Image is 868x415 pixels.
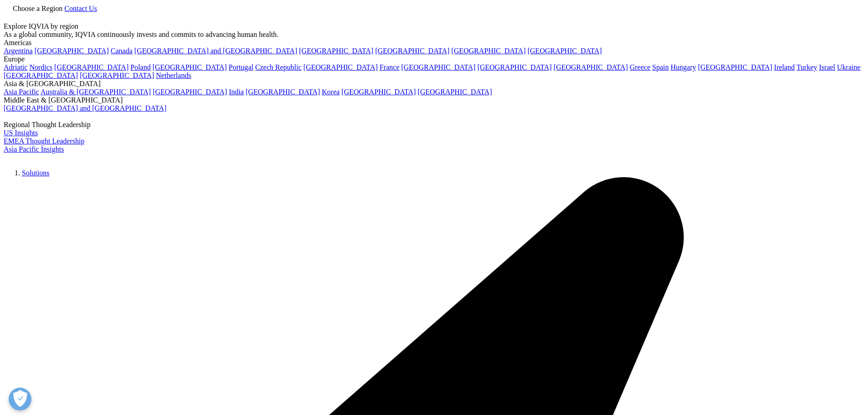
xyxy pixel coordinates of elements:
a: Spain [652,63,668,71]
a: Czech Republic [255,63,302,71]
a: Canada [111,47,133,55]
a: Ukraine [837,63,861,71]
a: Australia & [GEOGRAPHIC_DATA] [41,88,151,96]
a: EMEA Thought Leadership [4,137,84,145]
a: [GEOGRAPHIC_DATA] [54,63,128,71]
div: As a global community, IQVIA continuously invests and commits to advancing human health. [4,31,864,39]
a: [GEOGRAPHIC_DATA] and [GEOGRAPHIC_DATA] [134,47,297,55]
a: [GEOGRAPHIC_DATA] [80,72,154,79]
div: Regional Thought Leadership [4,121,864,129]
a: Asia Pacific Insights [4,145,64,153]
div: Americas [4,39,864,47]
a: [GEOGRAPHIC_DATA] [401,63,476,71]
a: [GEOGRAPHIC_DATA] [452,47,526,55]
div: Europe [4,55,864,63]
a: [GEOGRAPHIC_DATA] [153,88,227,96]
a: [GEOGRAPHIC_DATA] [153,63,227,71]
a: Contact Us [64,5,97,12]
a: Hungary [671,63,696,71]
a: [GEOGRAPHIC_DATA] [303,63,378,71]
a: US Insights [4,129,38,137]
div: Explore IQVIA by region [4,22,864,31]
a: [GEOGRAPHIC_DATA] [246,88,320,96]
a: India [229,88,244,96]
span: Choose a Region [13,5,62,12]
a: [GEOGRAPHIC_DATA] [698,63,772,71]
a: [GEOGRAPHIC_DATA] [341,88,416,96]
a: [GEOGRAPHIC_DATA] and [GEOGRAPHIC_DATA] [4,104,166,112]
a: [GEOGRAPHIC_DATA] [299,47,373,55]
a: Argentina [4,47,33,55]
a: Portugal [229,63,253,71]
a: Nordics [29,63,52,71]
a: Asia Pacific [4,88,39,96]
a: [GEOGRAPHIC_DATA] [478,63,552,71]
div: Asia & [GEOGRAPHIC_DATA] [4,80,864,88]
a: [GEOGRAPHIC_DATA] [375,47,449,55]
div: Middle East & [GEOGRAPHIC_DATA] [4,96,864,104]
a: [GEOGRAPHIC_DATA] [418,88,492,96]
a: Greece [630,63,650,71]
a: Ireland [774,63,795,71]
a: Israel [819,63,836,71]
a: Korea [322,88,339,96]
a: Solutions [22,169,49,177]
a: [GEOGRAPHIC_DATA] [4,72,78,79]
a: Adriatic [4,63,27,71]
a: [GEOGRAPHIC_DATA] [554,63,628,71]
a: Poland [130,63,150,71]
a: [GEOGRAPHIC_DATA] [528,47,602,55]
a: Netherlands [156,72,191,79]
a: Turkey [796,63,817,71]
button: Open Preferences [9,388,31,410]
a: [GEOGRAPHIC_DATA] [35,47,109,55]
a: France [380,63,400,71]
